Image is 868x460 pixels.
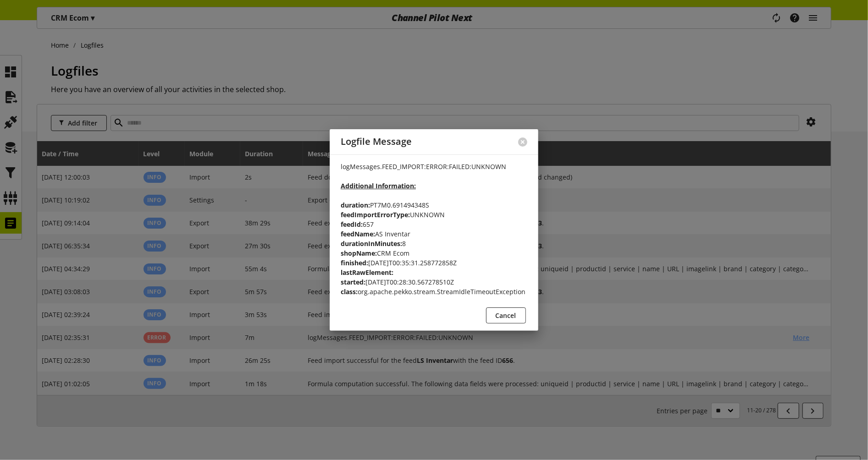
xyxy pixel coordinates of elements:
b: finished: [341,258,368,267]
h2: Logfile Message [341,137,412,147]
b: feedId: [341,220,363,229]
b: Additional Information: [341,181,416,190]
b: lastRawElement: [341,268,393,277]
b: feedImportErrorType: [341,210,410,219]
b: shopName: [341,249,377,257]
b: durationInMinutes: [341,239,402,248]
p: logMessages.FEED_IMPORT:ERROR:FAILED:UNKNOWN PT7M0.691494348S UNKNOWN 657 AS Inventar 8 CRM Ecom ... [341,162,527,296]
button: Cancel [486,307,526,323]
b: started: [341,278,365,286]
span: Cancel [496,311,516,320]
b: duration: [341,201,370,209]
b: feedName: [341,230,375,238]
b: class: [341,287,358,296]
